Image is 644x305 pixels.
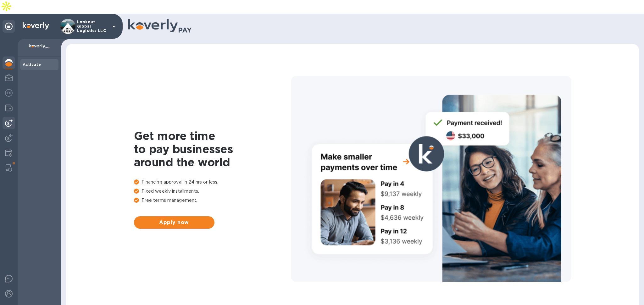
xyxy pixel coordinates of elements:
div: Unpin categories [3,20,15,33]
span: Apply now [139,219,209,226]
p: Lookout Global Logistics LLC [77,20,108,33]
button: Apply now [134,216,214,229]
h1: Get more time to pay businesses around the world [134,129,291,169]
p: Fixed weekly installments. [134,188,291,195]
b: Activate [23,62,41,67]
img: Wallets [5,104,13,112]
img: My Profile [5,74,13,82]
img: Credit hub [5,149,12,157]
img: Logo [23,22,49,29]
p: Free terms management. [134,197,291,204]
img: Foreign exchange [5,89,13,97]
p: Financing approval in 24 hrs or less. [134,179,291,185]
